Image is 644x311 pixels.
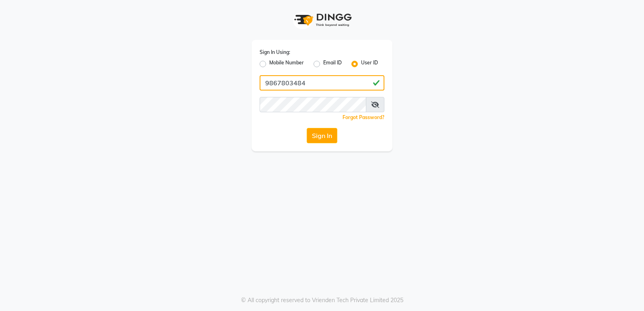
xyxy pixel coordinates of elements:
input: Username [260,75,384,91]
label: User ID [361,59,378,69]
button: Sign In [307,128,337,143]
img: logo1.svg [290,8,354,32]
input: Username [260,97,366,112]
a: Forgot Password? [343,114,384,120]
label: Mobile Number [269,59,304,69]
label: Email ID [323,59,342,69]
label: Sign In Using: [260,49,290,56]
